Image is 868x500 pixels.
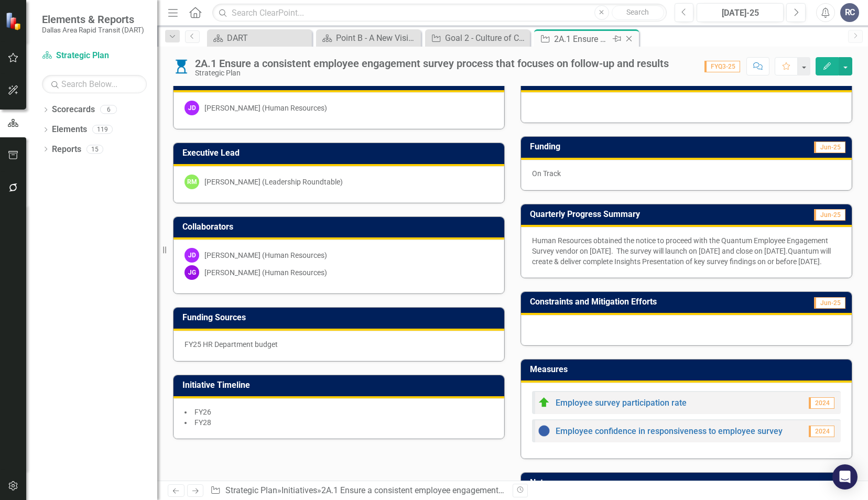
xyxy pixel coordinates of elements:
h3: Funding Sources [182,313,499,322]
h3: Collaborators [182,222,499,232]
div: 119 [92,125,113,134]
span: FY26 [194,408,211,416]
a: Goal 2 - Culture of Collaboration [428,31,527,45]
div: DART [227,31,309,45]
a: Reports [52,144,81,156]
span: Human Resources obtained the notice to proceed with the Quantum Employee Engagement Survey vendor... [532,236,828,255]
div: Open Intercom Messenger [832,464,858,490]
input: Search ClearPoint... [212,4,666,22]
span: FY28 [194,418,211,427]
a: Strategic Plan [42,50,147,62]
a: Employee survey participation rate [556,398,687,408]
a: DART [210,31,309,45]
a: Scorecards [52,104,95,116]
div: 2A.1 Ensure a consistent employee engagement survey process that focuses on follow-up and results [321,485,695,495]
div: [PERSON_NAME] (Leadership Roundtable) [204,177,343,187]
div: [PERSON_NAME] (Human Resources) [204,267,327,278]
button: [DATE]-25 [697,3,784,22]
span: Jun-25 [814,209,845,221]
div: 6 [100,105,117,114]
span: FYQ3-25 [704,61,740,72]
div: Point B - A New Vision for Mobility in [GEOGRAPHIC_DATA][US_STATE] [336,31,418,45]
div: JG [185,265,199,280]
button: Search [612,5,664,20]
div: JD [185,101,199,115]
div: [PERSON_NAME] (Human Resources) [204,103,327,113]
span: 2024 [809,397,834,409]
span: 2024 [809,426,834,437]
p: FY25 HR Department budget [185,339,493,350]
div: 2A.1 Ensure a consistent employee engagement survey process that focuses on follow-up and results [554,32,610,46]
a: Employee confidence in responsiveness to employee survey [556,426,783,436]
h3: Funding [530,142,683,151]
a: Elements [52,124,87,136]
div: 15 [86,145,103,154]
button: RC [840,3,859,22]
span: Jun-25 [814,297,845,309]
a: Strategic Plan [225,485,277,495]
h3: Constraints and Mitigation Efforts [530,297,782,307]
div: Goal 2 - Culture of Collaboration [445,31,527,45]
img: On-Track [538,396,550,409]
h3: Initiative Timeline [182,381,499,390]
h3: Notes [530,478,847,487]
img: No Information [538,425,550,437]
div: » » [210,485,505,497]
span: On Track [532,169,561,178]
span: Jun-25 [814,142,845,153]
div: JD [185,248,199,263]
span: Search [626,8,649,16]
input: Search Below... [42,75,147,93]
h3: Measures [530,365,847,374]
img: ClearPoint Strategy [5,12,24,30]
img: Initiated [173,58,190,75]
a: Initiatives [281,485,317,495]
a: Point B - A New Vision for Mobility in [GEOGRAPHIC_DATA][US_STATE] [319,31,418,45]
h3: Executive Lead [182,148,499,158]
div: [PERSON_NAME] (Human Resources) [204,250,327,260]
div: [DATE]-25 [700,7,780,19]
div: RM [185,175,199,189]
small: Dallas Area Rapid Transit (DART) [42,26,144,34]
h3: Quarterly Progress Summary [530,210,774,219]
div: 2A.1 Ensure a consistent employee engagement survey process that focuses on follow-up and results [195,58,669,69]
div: Strategic Plan [195,69,669,77]
span: Elements & Reports [42,13,144,26]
